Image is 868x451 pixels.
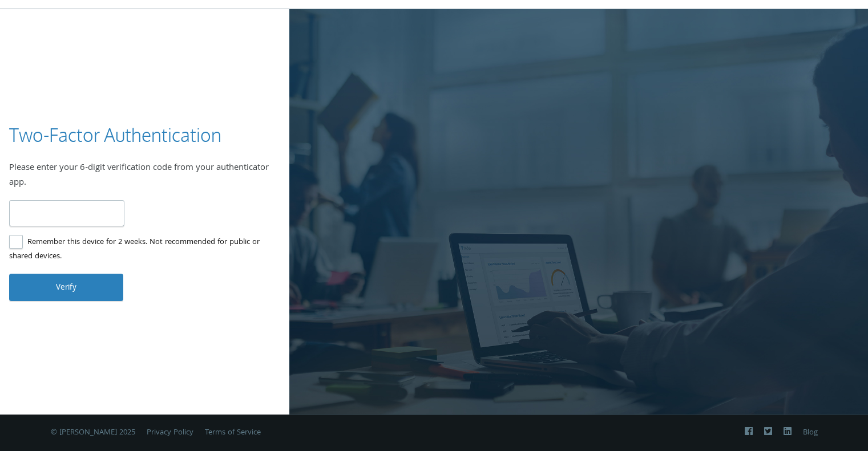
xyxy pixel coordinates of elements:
[9,161,280,190] div: Please enter your 6-digit verification code from your authenticator app.
[147,426,193,439] a: Privacy Policy
[803,426,818,439] a: Blog
[9,123,221,148] h3: Two-Factor Authentication
[9,274,123,301] button: Verify
[205,426,261,439] a: Terms of Service
[9,235,271,264] label: Remember this device for 2 weeks. Not recommended for public or shared devices.
[51,426,135,439] span: © [PERSON_NAME] 2025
